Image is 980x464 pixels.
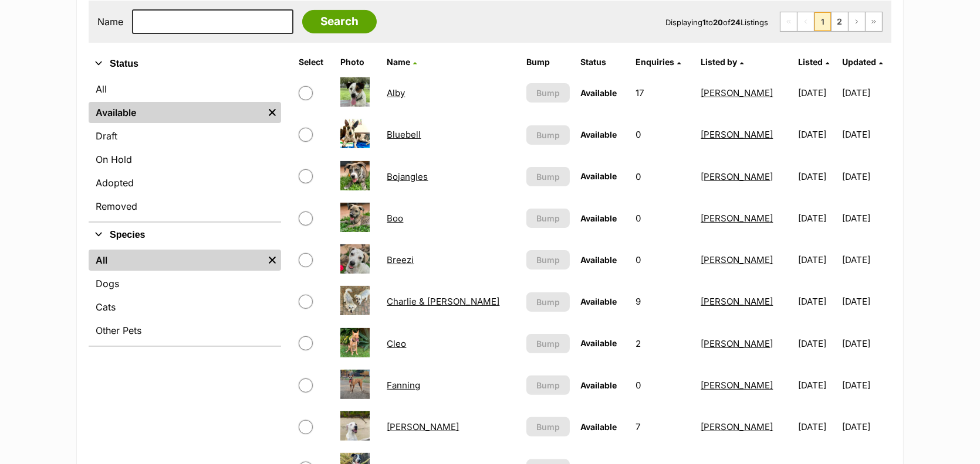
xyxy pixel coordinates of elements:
[843,323,890,364] td: [DATE]
[536,296,560,308] span: Bump
[798,57,829,67] a: Listed
[631,240,695,280] td: 0
[89,79,281,100] a: All
[387,296,499,307] a: Charlie & [PERSON_NAME]
[526,125,570,145] button: Bump
[843,114,890,155] td: [DATE]
[701,421,773,432] a: [PERSON_NAME]
[793,73,841,113] td: [DATE]
[731,18,741,27] strong: 24
[843,407,890,447] td: [DATE]
[701,380,773,391] a: [PERSON_NAME]
[97,16,123,27] label: Name
[89,76,281,221] div: Status
[89,247,281,346] div: Species
[536,170,560,183] span: Bump
[843,57,877,67] span: Updated
[302,10,377,33] input: Search
[580,380,617,390] span: Available
[793,240,841,280] td: [DATE]
[536,379,560,391] span: Bump
[526,83,570,103] button: Bump
[701,213,773,224] a: [PERSON_NAME]
[89,172,281,193] a: Adopted
[866,12,882,31] a: Last page
[536,129,560,141] span: Bump
[387,254,414,265] a: Breezi
[843,365,890,405] td: [DATE]
[580,88,617,98] span: Available
[526,417,570,436] button: Bump
[387,421,459,432] a: [PERSON_NAME]
[780,12,883,32] nav: Pagination
[665,18,768,27] span: Displaying to of Listings
[526,292,570,312] button: Bump
[636,57,674,67] span: translation missing: en.admin.listings.index.attributes.enquiries
[89,227,281,243] button: Species
[793,281,841,322] td: [DATE]
[263,102,281,123] a: Remove filter
[849,12,865,31] a: Next page
[793,198,841,238] td: [DATE]
[336,53,381,71] th: Photo
[793,114,841,155] td: [DATE]
[536,337,560,350] span: Bump
[798,57,823,67] span: Listed
[387,213,403,224] a: Boo
[387,338,406,349] a: Cleo
[526,376,570,395] button: Bump
[536,212,560,224] span: Bump
[89,273,281,294] a: Dogs
[526,167,570,186] button: Bump
[89,102,263,123] a: Available
[89,125,281,146] a: Draft
[387,57,417,67] a: Name
[89,196,281,217] a: Removed
[580,422,617,432] span: Available
[701,254,773,265] a: [PERSON_NAME]
[294,53,334,71] th: Select
[576,53,630,71] th: Status
[843,57,883,67] a: Updated
[580,296,617,306] span: Available
[701,338,773,349] a: [PERSON_NAME]
[702,18,706,27] strong: 1
[843,198,890,238] td: [DATE]
[387,87,405,98] a: Alby
[631,365,695,405] td: 0
[701,57,744,67] a: Listed by
[713,18,723,27] strong: 20
[843,156,890,197] td: [DATE]
[815,12,831,31] span: Page 1
[522,53,575,71] th: Bump
[780,12,797,31] span: First page
[701,129,773,140] a: [PERSON_NAME]
[832,12,848,31] a: Page 2
[89,320,281,341] a: Other Pets
[701,171,773,182] a: [PERSON_NAME]
[793,365,841,405] td: [DATE]
[793,156,841,197] td: [DATE]
[843,240,890,280] td: [DATE]
[526,250,570,269] button: Bump
[843,281,890,322] td: [DATE]
[580,255,617,265] span: Available
[701,296,773,307] a: [PERSON_NAME]
[631,198,695,238] td: 0
[580,171,617,181] span: Available
[631,281,695,322] td: 9
[526,334,570,353] button: Bump
[580,213,617,223] span: Available
[636,57,681,67] a: Enquiries
[793,407,841,447] td: [DATE]
[580,129,617,139] span: Available
[536,87,560,99] span: Bump
[89,149,281,170] a: On Hold
[843,73,890,113] td: [DATE]
[631,156,695,197] td: 0
[526,209,570,228] button: Bump
[387,171,428,182] a: Bojangles
[89,296,281,318] a: Cats
[631,323,695,364] td: 2
[631,73,695,113] td: 17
